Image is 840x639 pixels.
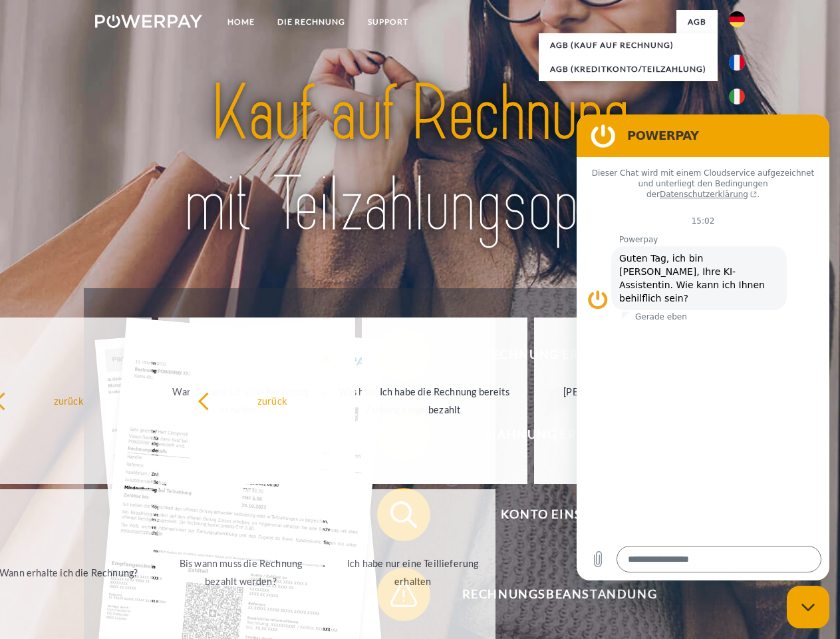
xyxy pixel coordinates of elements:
[676,10,718,34] a: agb
[198,391,347,409] div: zurück
[542,383,692,419] div: [PERSON_NAME] wurde retourniert
[396,488,722,541] span: Konto einsehen
[166,383,316,419] div: Warum habe ich eine Rechnung erhalten?
[370,383,519,419] div: Ich habe die Rechnung bereits bezahlt
[539,57,718,81] a: AGB (Kreditkonto/Teilzahlung)
[338,554,488,590] div: Ich habe nur eine Teillieferung erhalten
[377,488,723,541] button: Konto einsehen
[356,10,420,34] a: SUPPORT
[729,11,745,27] img: de
[539,33,718,57] a: AGB (Kauf auf Rechnung)
[127,64,713,255] img: title-powerpay_de.svg
[729,89,745,105] img: it
[787,586,829,628] iframe: Schaltfläche zum Öffnen des Messaging-Fensters; Konversation läuft
[266,10,356,34] a: DIE RECHNUNG
[216,10,266,34] a: Home
[377,568,723,621] button: Rechnungsbeanstandung
[577,114,829,580] iframe: Messaging-Fenster
[396,568,722,621] span: Rechnungsbeanstandung
[729,55,745,71] img: fr
[166,554,316,590] div: Bis wann muss die Rechnung bezahlt werden?
[95,15,202,28] img: logo-powerpay-white.svg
